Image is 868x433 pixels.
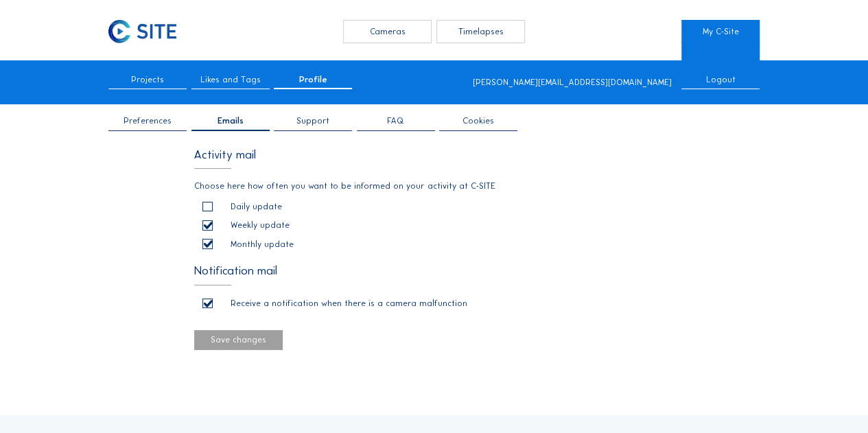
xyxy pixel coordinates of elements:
[296,117,329,125] span: Support
[681,20,760,43] a: My C-Site
[194,330,283,351] div: Save changes
[194,182,675,190] p: Choose here how often you want to be informed on your activity at C-SITE
[124,117,172,125] span: Preferences
[108,20,187,43] a: C-SITE Logo
[299,75,327,84] span: Profile
[230,202,281,211] div: Daily update
[473,78,672,86] div: [PERSON_NAME][EMAIL_ADDRESS][DOMAIN_NAME]
[230,221,289,229] div: Weekly update
[194,149,675,169] div: Activity mail
[462,117,494,125] span: Cookies
[194,265,675,285] div: Notification mail
[343,20,432,43] div: Cameras
[108,20,176,43] img: C-SITE Logo
[681,75,760,89] div: Logout
[230,240,293,248] div: Monthly update
[218,117,244,125] span: Emails
[230,299,467,307] div: Receive a notification when there is a camera malfunction
[131,75,164,84] span: Projects
[387,117,404,125] span: FAQ
[200,75,261,84] span: Likes and Tags
[436,20,525,43] div: Timelapses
